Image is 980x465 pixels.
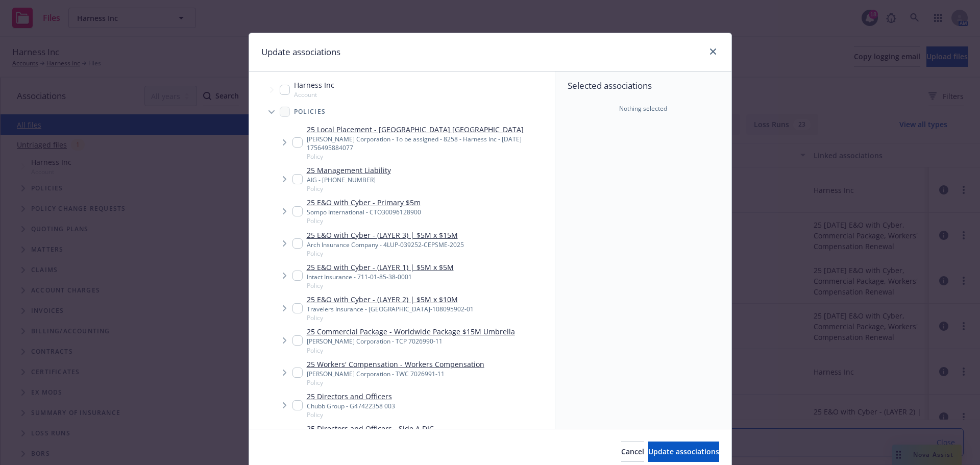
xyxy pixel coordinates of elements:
[307,273,454,281] div: Intact Insurance - 711-01-85-38-0001
[307,208,421,216] div: Sompo International - CTO30096128900
[307,240,464,249] div: Arch Insurance Company - 4LUP-039252-CEPSME-2025
[707,45,719,58] a: close
[307,165,391,176] a: 25 Management Liability
[619,104,667,113] span: Nothing selected
[307,262,454,273] a: 25 E&O with Cyber - (LAYER 1) | $5M x $5M
[307,294,474,305] a: 25 E&O with Cyber - (LAYER 2) | $5M x $10M
[307,184,391,193] span: Policy
[307,176,391,184] div: AIG - [PHONE_NUMBER]
[307,249,464,258] span: Policy
[307,391,395,402] a: 25 Directors and Officers
[568,80,719,92] span: Selected associations
[307,313,474,322] span: Policy
[307,337,515,346] div: [PERSON_NAME] Corporation - TCP 7026990-11
[307,281,454,290] span: Policy
[307,326,515,337] a: 25 Commercial Package - Worldwide Package $15M Umbrella
[294,80,334,90] span: Harness Inc
[307,135,551,152] div: [PERSON_NAME] Corporation - To be assigned - 8258 - Harness Inc - [DATE] 1756495884077
[307,197,421,208] a: 25 E&O with Cyber - Primary $5m
[261,45,340,59] h1: Update associations
[307,410,395,419] span: Policy
[307,370,484,378] div: [PERSON_NAME] Corporation - TWC 7026991-11
[307,359,484,370] a: 25 Workers' Compensation - Workers Compensation
[294,109,326,115] span: Policies
[307,402,395,410] div: Chubb Group - G47422358 003
[621,447,644,456] span: Cancel
[648,447,719,456] span: Update associations
[307,423,434,434] a: 25 Directors and Officers - Side A DIC
[307,346,515,355] span: Policy
[307,305,474,313] div: Travelers Insurance - [GEOGRAPHIC_DATA]-108095902-01
[307,124,551,135] a: 25 Local Placement - [GEOGRAPHIC_DATA] [GEOGRAPHIC_DATA]
[307,230,464,240] a: 25 E&O with Cyber - (LAYER 3) | $5M x $15M
[621,442,644,462] button: Cancel
[307,216,421,225] span: Policy
[294,90,334,99] span: Account
[648,442,719,462] button: Update associations
[307,152,551,161] span: Policy
[307,378,484,387] span: Policy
